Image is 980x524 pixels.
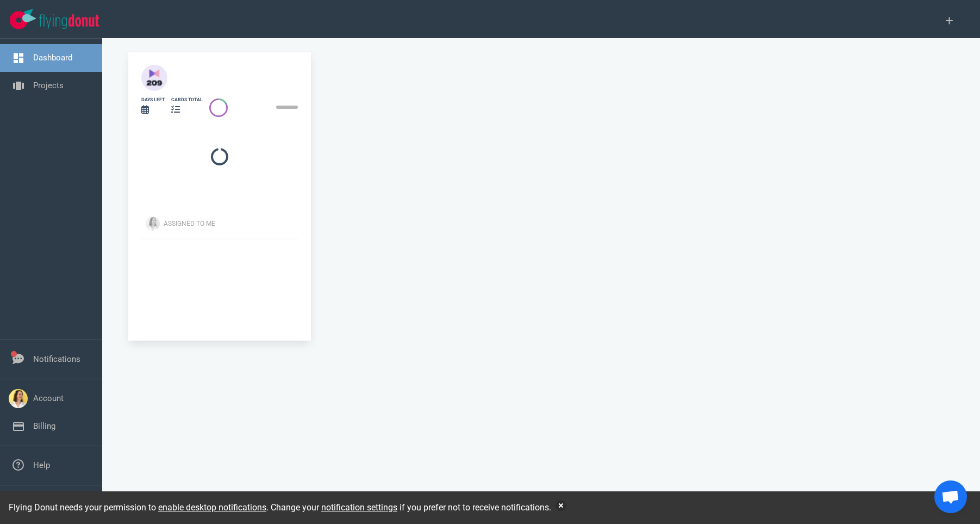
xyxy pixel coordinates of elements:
a: Account [33,393,64,403]
a: Projects [33,81,64,90]
a: Billing [33,421,55,431]
a: Ouvrir le chat [934,480,967,513]
div: days left [141,96,165,103]
img: Flying Donut text logo [39,14,99,29]
a: Help [33,460,50,470]
img: Avatar [146,217,160,231]
a: enable desktop notifications [158,502,266,513]
img: 40 [141,65,167,91]
span: . Change your if you prefer not to receive notifications. [266,502,551,513]
a: Dashboard [33,53,72,63]
a: notification settings [321,502,397,513]
div: cards total [171,96,203,103]
span: Flying Donut needs your permission to [9,502,266,513]
a: Notifications [33,354,80,364]
div: Assigned To Me [164,219,304,229]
